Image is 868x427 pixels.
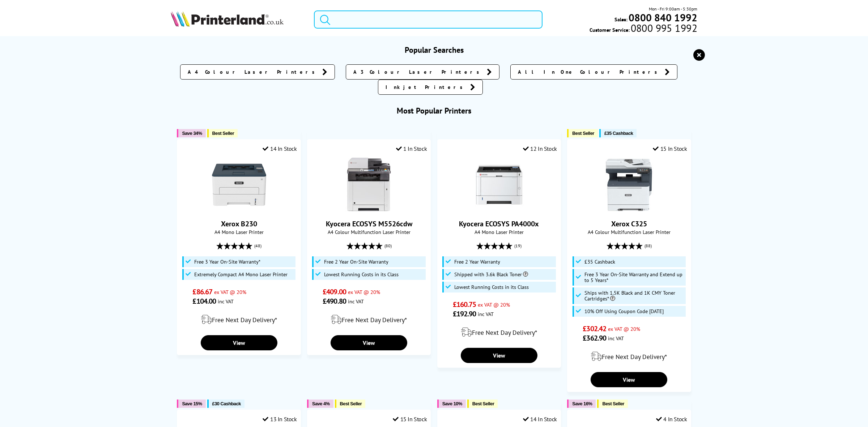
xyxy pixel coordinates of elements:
span: Best Seller [472,401,494,406]
span: Mon - Fri 9:00am - 5:30pm [649,5,697,12]
button: Best Seller [597,400,628,408]
span: £302.42 [583,324,606,333]
span: inc VAT [348,298,364,305]
button: £30 Cashback [207,400,244,408]
span: A4 Mono Laser Printer [181,229,297,235]
a: Kyocera ECOSYS M5526cdw [326,219,412,229]
button: Save 15% [177,400,205,408]
a: Inkjet Printers [378,80,483,95]
span: Lowest Running Costs in its Class [454,284,529,290]
span: Best Seller [572,131,594,136]
span: A4 Colour Multifunction Laser Printer [311,229,427,235]
a: View [201,335,277,350]
div: 12 In Stock [523,145,557,152]
div: 13 In Stock [263,415,297,423]
span: All In One Colour Printers [518,68,661,76]
span: £104.00 [192,296,216,306]
span: inc VAT [608,335,624,342]
span: Lowest Running Costs in its Class [324,272,399,277]
span: £30 Cashback [212,401,241,406]
div: modal_delivery [181,309,297,330]
span: A4 Mono Laser Printer [441,229,557,235]
span: ex VAT @ 20% [478,301,510,308]
span: (48) [254,239,261,253]
button: Best Seller [567,129,598,137]
div: 4 In Stock [656,415,687,423]
span: Save 10% [442,401,462,406]
input: Search product or [314,10,542,29]
a: Printerland Logo [171,11,305,28]
span: Save 15% [182,401,202,406]
span: A4 Colour Laser Printers [188,68,319,76]
h3: Most Popular Printers [171,106,697,116]
img: Xerox B230 [212,158,266,212]
span: Inkjet Printers [386,84,467,91]
div: 14 In Stock [263,145,297,152]
span: A4 Colour Multifunction Laser Printer [571,229,687,235]
img: Xerox C325 [602,158,656,212]
div: modal_delivery [441,322,557,342]
span: Free 2 Year On-Site Warranty [324,259,388,265]
button: Best Seller [335,400,366,408]
a: Kyocera ECOSYS M5526cdw [342,206,396,213]
span: ex VAT @ 20% [348,289,380,295]
span: Ships with 1.5K Black and 1K CMY Toner Cartridges* [584,290,684,302]
span: £192.90 [453,309,476,319]
span: Shipped with 3.6k Black Toner [454,272,528,277]
span: Free 2 Year Warranty [454,259,500,265]
div: 15 In Stock [653,145,687,152]
span: Customer Service: [590,25,697,33]
span: Best Seller [602,401,624,406]
span: £35 Cashback [584,259,615,265]
span: Extremely Compact A4 Mono Laser Printer [194,272,288,277]
a: View [591,372,667,387]
span: Free 3 Year On-Site Warranty* [194,259,260,265]
button: Save 4% [307,400,333,408]
a: Kyocera ECOSYS PA4000x [472,206,526,213]
span: Save 34% [182,131,202,136]
a: Xerox C325 [602,206,656,213]
div: 14 In Stock [523,415,557,423]
img: Printerland Logo [171,11,284,27]
a: View [331,335,407,350]
a: Xerox B230 [221,219,257,229]
span: £35 Cashback [604,131,633,136]
span: (88) [644,239,652,253]
span: ex VAT @ 20% [214,289,246,295]
a: 0800 840 1992 [627,14,697,21]
img: Kyocera ECOSYS M5526cdw [342,158,396,212]
span: 10% Off Using Coupon Code [DATE] [584,308,664,314]
button: £35 Cashback [599,129,637,137]
span: Free 3 Year On-Site Warranty and Extend up to 5 Years* [584,272,684,283]
span: ex VAT @ 20% [608,325,640,332]
span: (19) [514,239,522,253]
h3: Popular Searches [171,45,697,55]
img: Kyocera ECOSYS PA4000x [472,158,526,212]
span: inc VAT [478,311,494,317]
span: A3 Colour Laser Printers [353,68,483,76]
a: All In One Colour Printers [510,64,677,80]
span: Best Seller [340,401,362,406]
a: Kyocera ECOSYS PA4000x [459,219,539,229]
button: Save 34% [177,129,205,137]
a: A3 Colour Laser Printers [346,64,499,80]
a: A4 Colour Laser Printers [180,64,335,80]
b: 0800 840 1992 [629,11,697,24]
div: modal_delivery [311,309,427,330]
span: inc VAT [218,298,234,305]
button: Best Seller [207,129,238,137]
div: modal_delivery [571,346,687,367]
span: £86.67 [192,287,212,296]
span: (80) [384,239,392,253]
a: View [461,348,537,363]
div: 1 In Stock [396,145,427,152]
button: Best Seller [467,400,498,408]
button: Save 16% [567,400,596,408]
span: Save 4% [312,401,329,406]
span: 0800 995 1992 [630,25,697,31]
div: 15 In Stock [393,415,427,423]
button: Save 10% [437,400,466,408]
span: £409.00 [323,287,346,296]
span: £362.90 [583,333,606,343]
a: Xerox B230 [212,206,266,213]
